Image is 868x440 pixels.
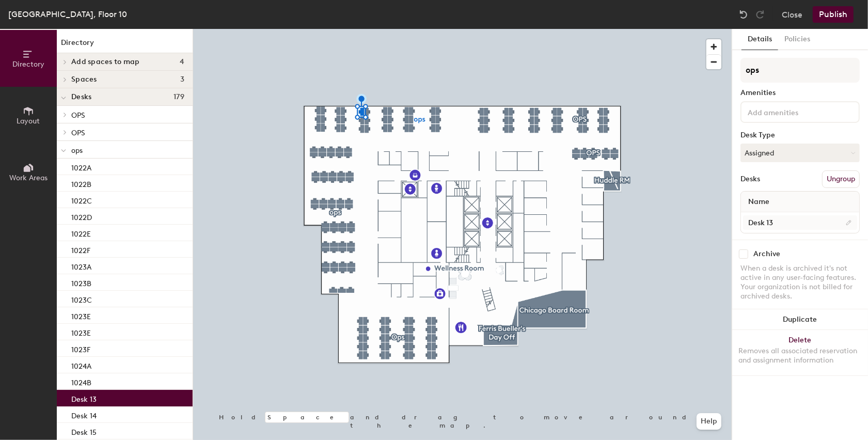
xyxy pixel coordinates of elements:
[71,58,140,66] span: Add spaces to map
[71,194,92,206] p: 1022C
[755,9,765,20] img: Redo
[697,413,721,430] button: Help
[746,105,839,118] input: Add amenities
[71,276,91,288] p: 1023B
[71,408,97,420] p: Desk 14
[740,144,860,162] button: Assigned
[753,250,780,258] div: Archive
[71,425,97,437] p: Desk 15
[17,117,40,125] span: Layout
[740,264,860,301] div: When a desk is archived it's not active in any user-facing features. Your organization is not bil...
[71,342,90,354] p: 1023F
[71,260,91,272] p: 1023A
[71,375,91,387] p: 1024B
[71,243,90,255] p: 1022F
[71,75,97,84] span: Spaces
[71,210,92,222] p: 1022D
[738,347,862,365] div: Removes all associated reservation and assignment information
[740,175,760,183] div: Desks
[782,6,802,23] button: Close
[71,161,91,172] p: 1022A
[740,89,860,97] div: Amenities
[743,193,775,211] span: Name
[778,29,816,50] button: Policies
[180,58,184,66] span: 4
[71,227,91,239] p: 1022E
[71,309,91,321] p: 1023E
[741,29,778,50] button: Details
[71,111,85,120] span: OPS
[743,215,857,230] input: Unnamed desk
[71,293,92,305] p: 1023C
[822,170,860,188] button: Ungroup
[71,326,91,338] p: 1023E
[71,177,91,189] p: 1022B
[57,37,193,53] h1: Directory
[732,330,868,375] button: DeleteRemoves all associated reservation and assignment information
[740,131,860,139] div: Desk Type
[738,9,749,20] img: Undo
[71,146,83,155] span: ops
[71,129,85,137] span: OPS
[71,359,91,371] p: 1024A
[71,93,91,101] span: Desks
[9,174,48,182] span: Work Areas
[71,392,97,404] p: Desk 13
[8,8,127,21] div: [GEOGRAPHIC_DATA], Floor 10
[12,60,44,69] span: Directory
[732,309,868,330] button: Duplicate
[813,6,854,23] button: Publish
[173,93,184,101] span: 179
[180,75,184,84] span: 3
